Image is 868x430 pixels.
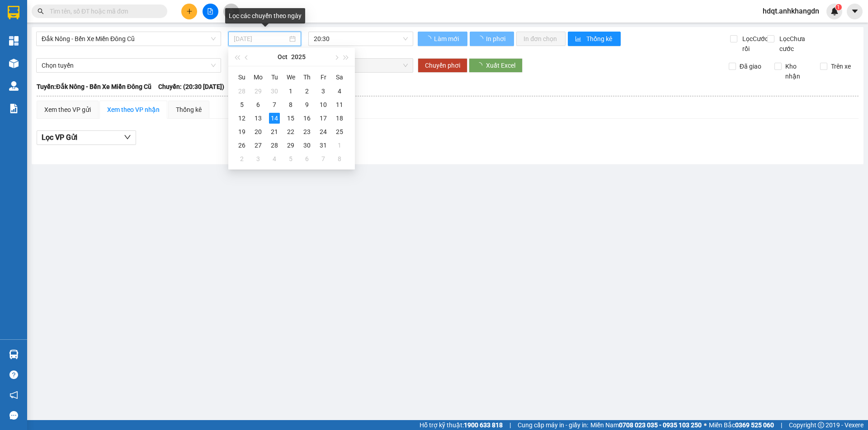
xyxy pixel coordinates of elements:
[315,70,331,84] th: Fr
[314,59,408,72] span: Chọn chuyến
[302,140,312,151] div: 30
[9,411,18,420] span: message
[782,61,813,81] span: Kho nhận
[283,152,299,166] td: 2025-11-05
[285,153,296,164] div: 5
[619,421,702,429] strong: 0708 023 035 - 0935 103 250
[253,153,264,164] div: 3
[9,36,19,46] img: dashboard-icon
[181,4,197,19] button: plus
[236,153,247,164] div: 2
[516,32,566,46] button: In đơn chọn
[331,111,348,125] td: 2025-10-18
[283,70,299,84] th: We
[302,99,312,110] div: 9
[318,153,329,164] div: 7
[107,105,160,115] div: Xem theo VP nhận
[586,34,613,44] span: Thống kê
[331,139,348,152] td: 2025-11-01
[278,48,288,66] button: Oct
[223,4,239,19] button: aim
[334,126,345,137] div: 25
[318,113,329,124] div: 17
[250,139,266,152] td: 2025-10-27
[9,370,18,379] span: question-circle
[285,140,296,151] div: 29
[590,420,702,430] span: Miền Nam
[37,83,151,90] b: Tuyến: Đắk Nông - Bến Xe Miền Đông Cũ
[299,152,315,166] td: 2025-11-06
[269,153,280,164] div: 4
[269,113,280,124] div: 14
[225,8,305,23] div: Lọc các chuyến theo ngày
[299,111,315,125] td: 2025-10-16
[250,98,266,111] td: 2025-10-06
[776,34,822,54] span: Lọc Chưa cước
[285,86,296,97] div: 1
[835,4,842,10] sup: 1
[299,98,315,111] td: 2025-10-09
[818,422,824,428] span: copyright
[331,152,348,166] td: 2025-11-08
[434,34,460,44] span: Làm mới
[283,84,299,98] td: 2025-10-01
[709,420,774,430] span: Miền Bắc
[236,140,247,151] div: 26
[283,139,299,152] td: 2025-10-29
[704,423,707,427] span: ⚪️
[234,70,250,84] th: Su
[315,139,331,152] td: 2025-10-31
[331,84,348,98] td: 2025-10-04
[755,5,826,17] span: hdqt.anhkhangdn
[302,86,312,97] div: 2
[8,6,19,19] img: logo-vxr
[253,113,264,124] div: 13
[314,32,408,46] span: 20:30
[50,6,156,16] input: Tìm tên, số ĐT hoặc mã đơn
[299,84,315,98] td: 2025-10-02
[236,126,247,137] div: 19
[285,113,296,124] div: 15
[269,86,280,97] div: 30
[283,98,299,111] td: 2025-10-08
[302,126,312,137] div: 23
[42,132,77,143] span: Lọc VP Gửi
[250,125,266,139] td: 2025-10-20
[158,82,224,92] span: Chuyến: (20:30 [DATE])
[425,36,433,42] span: loading
[331,70,348,84] th: Sa
[234,139,250,152] td: 2025-10-26
[509,420,511,430] span: |
[847,4,863,19] button: caret-down
[781,420,782,430] span: |
[234,84,250,98] td: 2025-09-28
[331,125,348,139] td: 2025-10-25
[299,70,315,84] th: Th
[266,111,283,125] td: 2025-10-14
[236,113,247,124] div: 12
[266,98,283,111] td: 2025-10-07
[331,98,348,111] td: 2025-10-11
[253,99,264,110] div: 6
[9,104,19,113] img: solution-icon
[266,70,283,84] th: Tu
[299,139,315,152] td: 2025-10-30
[250,111,266,125] td: 2025-10-13
[334,99,345,110] div: 11
[334,140,345,151] div: 1
[851,7,859,15] span: caret-down
[9,350,19,359] img: warehouse-icon
[302,113,312,124] div: 16
[253,140,264,151] div: 27
[266,125,283,139] td: 2025-10-21
[283,111,299,125] td: 2025-10-15
[9,391,18,399] span: notification
[176,105,202,115] div: Thống kê
[318,140,329,151] div: 31
[236,86,247,97] div: 28
[568,32,621,46] button: bar-chartThống kê
[250,70,266,84] th: Mo
[269,126,280,137] div: 21
[203,4,218,19] button: file-add
[315,84,331,98] td: 2025-10-03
